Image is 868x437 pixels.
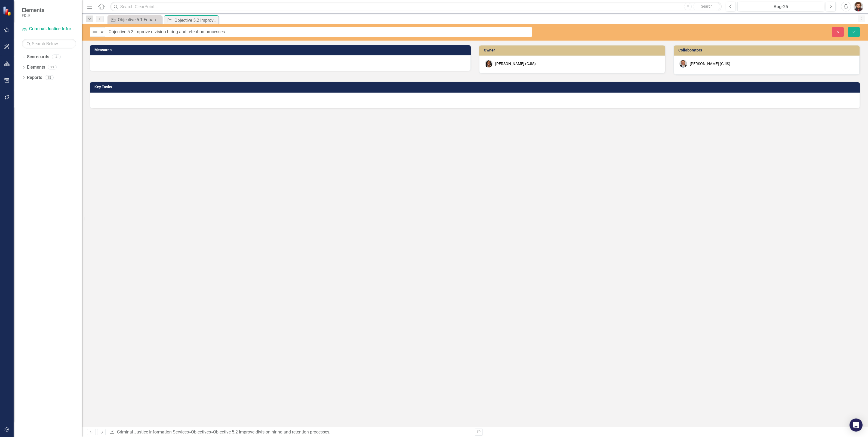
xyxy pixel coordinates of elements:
input: Search Below... [22,39,76,48]
a: Reports [27,75,42,81]
a: Objective 5.1 Enhance opportunities and strategies regarding member development. [109,16,161,23]
div: Aug-25 [739,4,822,10]
input: This field is required [105,27,532,37]
input: Search ClearPoint... [110,2,722,11]
h3: Collaborators [678,48,857,52]
div: Objective 5.2 Improve division hiring and retention processes. [213,429,330,435]
a: Criminal Justice Information Services [22,26,76,32]
small: FDLE [22,13,44,18]
div: [PERSON_NAME] (CJIS) [690,61,730,66]
div: 4 [52,55,61,59]
div: 15 [45,75,54,80]
div: Open Intercom Messenger [849,418,863,432]
div: Objective 5.1 Enhance opportunities and strategies regarding member development. [118,16,161,23]
img: ClearPoint Strategy [3,6,12,16]
h3: Owner [484,48,662,52]
a: Scorecards [27,54,49,60]
span: Elements [22,7,44,13]
button: Search [693,3,720,10]
div: » » [109,429,471,435]
img: Christopher Kenworthy [854,2,863,11]
div: 33 [48,65,57,70]
h3: Key Tasks [94,85,857,89]
button: Aug-25 [737,2,824,11]
div: [PERSON_NAME] (CJIS) [495,61,536,66]
img: Not Defined [92,29,98,35]
img: Lucy Saunders [485,60,493,68]
div: Objective 5.2 Improve division hiring and retention processes. [174,17,217,24]
a: Elements [27,64,45,71]
a: Objectives [191,429,211,435]
img: Chuck Murphy [679,60,687,68]
a: Criminal Justice Information Services [117,429,189,435]
h3: Measures [94,48,468,52]
span: Search [701,4,713,8]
